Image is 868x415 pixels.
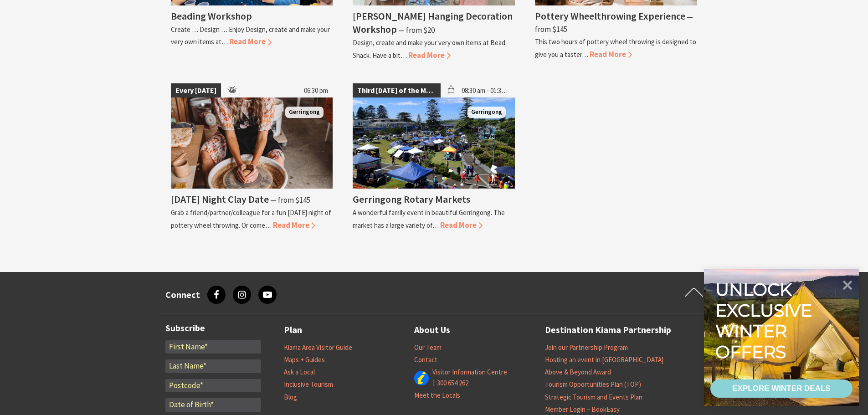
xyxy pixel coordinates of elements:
[171,10,252,22] h4: Beading Workshop
[229,36,272,46] span: Read More
[467,107,506,118] span: Gerringong
[165,398,261,412] input: Date of Birth*
[284,343,352,352] a: Kiama Area Visitor Guide
[432,368,507,377] a: Visitor Information Centre
[284,323,302,338] a: Plan
[353,97,515,189] img: Christmas Market and Street Parade
[284,393,297,402] a: Blog
[414,323,450,338] a: About Us
[165,323,261,333] h3: Subscribe
[398,25,435,35] span: ⁠— from $20
[165,379,261,393] input: Postcode*
[535,10,685,22] h4: Pottery Wheelthrowing Experience
[432,379,468,388] a: 1 300 654 262
[270,195,310,205] span: ⁠— from $145
[171,25,330,46] p: Create … Design … Enjoy Design, create and make your very own items at…
[414,355,437,364] a: Contact
[440,220,483,230] span: Read More
[408,50,451,60] span: Read More
[545,323,671,338] a: Destination Kiama Partnership
[353,83,515,231] a: Third [DATE] of the Month 08:30 am - 01:30 pm Christmas Market and Street Parade Gerringong Gerri...
[171,208,331,229] p: Grab a friend/partner/colleague for a fun [DATE] night of pottery wheel throwing. Or come…
[165,289,200,300] h3: Connect
[353,193,470,205] h4: Gerringong Rotary Markets
[545,368,611,377] a: Above & Beyond Award
[545,380,641,389] a: Tourism Opportunities Plan (TOP)
[285,107,324,118] span: Gerringong
[171,97,333,189] img: Photo shows female sitting at pottery wheel with hands on a ball of clay
[732,379,830,398] div: EXPLORE WINTER DEALS
[284,368,315,377] a: Ask a Local
[165,359,261,373] input: Last Name*
[545,393,642,402] a: Strategic Tourism and Events Plan
[535,37,696,58] p: This two hours of pottery wheel throwing is designed to give you a taster…
[545,343,628,352] a: Join our Partnership Program
[353,83,440,98] span: Third [DATE] of the Month
[414,343,442,352] a: Our Team
[299,83,333,98] span: 06:30 pm
[353,208,505,229] p: A wonderful family event in beautiful Gerringong. The market has a large variety of…
[590,49,632,59] span: Read More
[545,405,620,414] a: Member Login – BookEasy
[715,279,816,362] div: Unlock exclusive winter offers
[457,83,515,98] span: 08:30 am - 01:30 pm
[171,83,221,98] span: Every [DATE]
[353,38,505,59] p: Design, create and make your very own items at Bead Shack. Have a bit…
[171,83,333,231] a: Every [DATE] 06:30 pm Photo shows female sitting at pottery wheel with hands on a ball of clay Ge...
[284,355,325,364] a: Maps + Guides
[273,220,315,230] span: Read More
[171,193,269,205] h4: [DATE] Night Clay Date
[710,379,853,398] a: EXPLORE WINTER DEALS
[284,380,333,389] a: Inclusive Tourism
[545,355,663,364] a: Hosting an event in [GEOGRAPHIC_DATA]
[165,340,261,354] input: First Name*
[414,391,460,400] a: Meet the Locals
[353,10,513,36] h4: [PERSON_NAME] Hanging Decoration Workshop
